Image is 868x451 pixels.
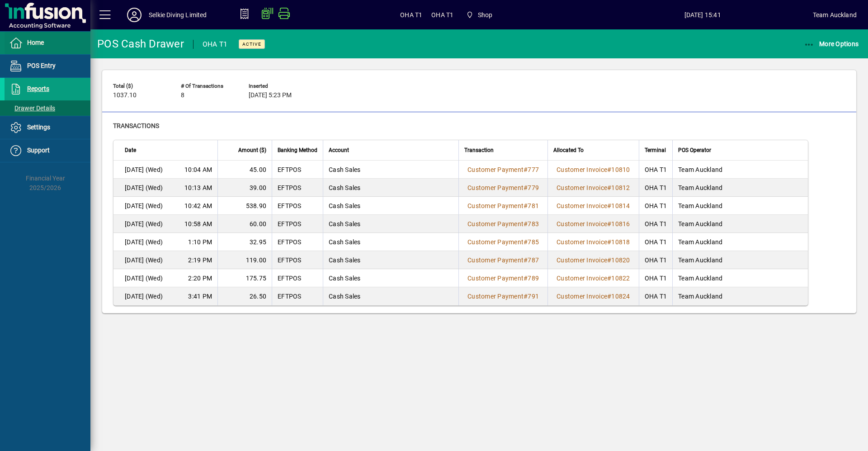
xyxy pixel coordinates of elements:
span: Amount ($) [238,145,266,155]
td: Team Auckland [672,233,808,251]
span: Customer Invoice [557,184,607,191]
span: 783 [528,220,539,228]
span: 791 [528,293,539,300]
a: Customer Payment#777 [464,165,542,175]
span: [DATE] (Wed) [125,292,163,301]
td: OHA T1 [639,251,673,269]
span: 789 [528,275,539,282]
span: 8 [181,92,184,99]
span: [DATE] (Wed) [125,256,163,265]
span: Customer Payment [467,238,524,246]
span: Account [329,145,349,155]
td: EFTPOS [272,197,323,215]
span: Customer Payment [467,256,524,264]
a: Customer Payment#787 [464,255,542,265]
td: Cash Sales [323,179,458,197]
td: Cash Sales [323,197,458,215]
span: POS Operator [678,145,711,155]
span: Customer Invoice [557,202,607,209]
span: Customer Invoice [557,220,607,228]
td: EFTPOS [272,287,323,305]
td: Cash Sales [323,269,458,287]
span: [DATE] (Wed) [125,183,163,192]
span: # [524,220,528,228]
a: Support [5,139,90,162]
span: 10820 [611,256,630,264]
td: 26.50 [217,287,272,305]
span: # [607,275,611,282]
button: More Options [802,36,861,52]
span: OHA T1 [431,8,453,22]
span: Terminal [645,145,666,155]
a: Customer Invoice#10814 [553,201,633,211]
span: 3:41 PM [188,292,212,301]
span: Drawer Details [9,104,55,112]
span: Customer Payment [467,166,524,173]
span: Customer Invoice [557,256,607,264]
span: 10:42 AM [184,201,212,210]
span: [DATE] (Wed) [125,237,163,247]
td: 119.00 [217,251,272,269]
span: More Options [804,40,859,47]
span: Customer Invoice [557,293,607,300]
td: EFTPOS [272,269,323,287]
span: Allocated To [553,145,584,155]
span: Customer Payment [467,220,524,228]
span: 10812 [611,184,630,191]
span: # [524,202,528,209]
span: [DATE] 15:41 [593,8,813,22]
span: Customer Payment [467,202,524,209]
td: Cash Sales [323,233,458,251]
a: Customer Payment#781 [464,201,542,211]
span: [DATE] (Wed) [125,201,163,210]
td: 538.90 [217,197,272,215]
span: 2:20 PM [188,274,212,283]
span: 1:10 PM [188,237,212,247]
td: Team Auckland [672,197,808,215]
div: POS Cash Drawer [97,37,184,51]
td: OHA T1 [639,269,673,287]
td: 60.00 [217,215,272,233]
div: Selkie Diving Limited [149,8,207,22]
span: # of Transactions [181,83,235,89]
a: Customer Invoice#10810 [553,165,633,175]
span: 10822 [611,275,630,282]
span: 777 [528,166,539,173]
span: Customer Invoice [557,166,607,173]
span: 10824 [611,293,630,300]
span: 2:19 PM [188,256,212,265]
td: Cash Sales [323,287,458,305]
td: Cash Sales [323,215,458,233]
td: EFTPOS [272,215,323,233]
td: EFTPOS [272,179,323,197]
span: # [607,293,611,300]
td: OHA T1 [639,179,673,197]
a: Customer Invoice#10824 [553,291,633,301]
span: 10814 [611,202,630,209]
span: Shop [478,8,493,22]
a: POS Entry [5,55,90,77]
span: [DATE] (Wed) [125,274,163,283]
td: EFTPOS [272,233,323,251]
a: Customer Payment#783 [464,219,542,229]
td: Cash Sales [323,161,458,179]
span: 779 [528,184,539,191]
td: OHA T1 [639,161,673,179]
span: # [524,293,528,300]
a: Home [5,32,90,54]
span: 10:04 AM [184,165,212,174]
a: Customer Payment#785 [464,237,542,247]
td: Cash Sales [323,251,458,269]
span: 10816 [611,220,630,228]
span: [DATE] 5:23 PM [249,92,292,99]
span: Banking Method [278,145,317,155]
span: 781 [528,202,539,209]
span: Reports [27,85,49,92]
td: 39.00 [217,179,272,197]
td: 32.95 [217,233,272,251]
a: Customer Payment#779 [464,183,542,193]
button: Profile [120,7,149,23]
span: OHA T1 [400,8,422,22]
td: 175.75 [217,269,272,287]
span: Shop [462,7,496,23]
